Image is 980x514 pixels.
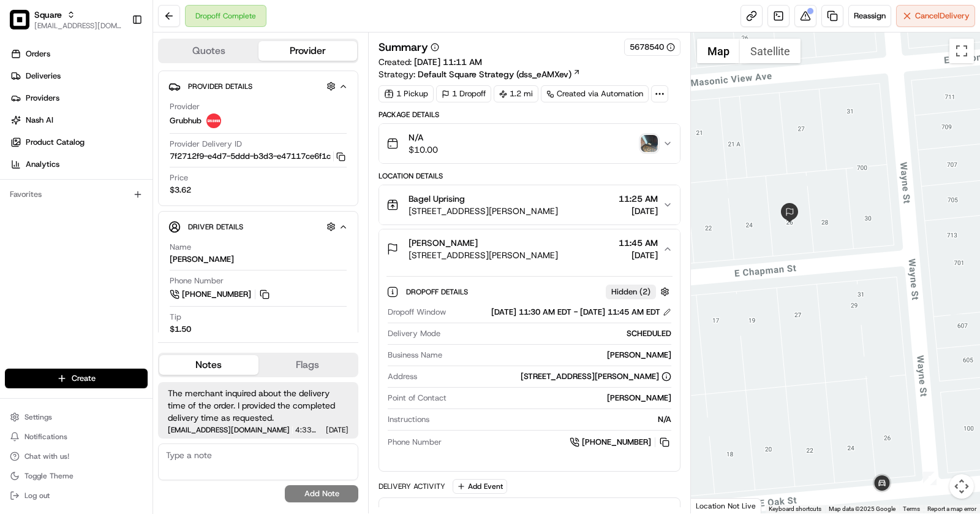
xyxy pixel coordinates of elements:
[582,437,651,448] span: [PHONE_NUMBER]
[295,426,323,434] span: 4:33 PM
[182,289,251,300] span: [PHONE_NUMBER]
[258,41,358,61] button: Provider
[24,412,52,422] span: Settings
[491,307,671,318] div: [DATE] 11:30 AM EDT - [DATE] 11:45 AM EDT
[108,190,134,199] span: [DATE]
[5,369,148,388] button: Create
[641,135,658,152] button: photo_proof_of_delivery image
[86,303,148,313] a: Powered byPylon
[388,371,417,382] span: Address
[927,505,976,512] a: Report a map error
[168,76,348,96] button: Provider Details
[12,275,22,285] div: 📗
[206,113,221,128] img: 5e692f75ce7d37001a5d71f1
[170,151,345,162] button: 7f2712f9-e4d7-5ddd-b3d3-e47117ce6f1c
[619,193,658,205] span: 11:25 AM
[5,467,148,485] button: Toggle Theme
[170,288,271,301] a: [PHONE_NUMBER]
[691,498,761,513] div: Location Not Live
[170,139,242,150] span: Provider Delivery ID
[34,9,62,21] button: Square
[5,110,153,130] a: Nash AI
[24,190,34,200] img: 1736555255976-a54dd68f-1ca7-489b-9aae-adbdc363a1c4
[915,10,970,21] span: Cancel Delivery
[188,222,243,232] span: Driver Details
[5,409,148,426] button: Settings
[418,68,581,80] a: Default Square Strategy (dss_eAMXev)
[896,5,975,27] button: CancelDelivery
[409,193,465,205] span: Bagel Uprising
[168,426,290,434] span: [EMAIL_ADDRESS][DOMAIN_NAME]
[903,505,920,512] a: Terms
[923,472,937,485] div: 5
[406,287,470,297] span: Dropoff Details
[5,5,127,34] button: SquareSquare[EMAIL_ADDRESS][DOMAIN_NAME]
[208,120,223,135] button: Start new chat
[388,307,446,318] span: Dropoff Window
[5,448,148,465] button: Chat with us!
[409,205,558,217] span: [STREET_ADDRESS][PERSON_NAME]
[379,110,680,120] div: Package Details
[769,505,821,513] button: Keyboard shortcuts
[379,85,434,102] div: 1 Pickup
[409,144,438,156] span: $10.00
[418,68,571,80] span: Default Square Strategy (dss_eAMXev)
[168,387,349,424] span: The merchant inquired about the delivery time of the order. I provided the completed delivery tim...
[38,190,99,199] span: [PERSON_NAME]
[5,428,148,445] button: Notifications
[26,117,48,139] img: 9188753566659_6852d8bf1fb38e338040_72.png
[5,487,148,504] button: Log out
[72,373,96,384] span: Create
[26,71,61,82] span: Deliveries
[170,185,191,196] span: $3.62
[104,275,113,285] div: 💻
[740,39,801,63] button: Show satellite imagery
[258,355,358,375] button: Flags
[116,274,197,286] span: API Documentation
[5,132,153,152] a: Product Catalog
[949,39,974,63] button: Toggle fullscreen view
[5,155,153,174] a: Analytics
[34,21,122,31] button: [EMAIL_ADDRESS][DOMAIN_NAME]
[379,68,581,80] div: Strategy:
[388,414,429,425] span: Instructions
[7,269,99,291] a: 📗Knowledge Base
[26,159,59,170] span: Analytics
[190,156,223,171] button: See all
[521,371,671,382] div: [STREET_ADDRESS][PERSON_NAME]
[66,223,91,232] span: [DATE]
[694,497,734,513] a: Open this area in Google Maps (opens a new window)
[619,237,658,249] span: 11:45 AM
[388,437,442,448] span: Phone Number
[12,48,223,68] p: Welcome 👋
[434,414,671,425] div: N/A
[170,254,234,265] div: [PERSON_NAME]
[379,269,680,471] div: [PERSON_NAME][STREET_ADDRESS][PERSON_NAME]11:45 AM[DATE]
[170,242,191,253] span: Name
[26,48,50,59] span: Orders
[697,39,740,63] button: Show street map
[24,451,69,461] span: Chat with us!
[170,101,200,112] span: Provider
[848,5,891,27] button: Reassign
[570,435,671,449] a: [PHONE_NUMBER]
[24,491,50,501] span: Log out
[606,284,673,299] button: Hidden (2)
[24,471,73,481] span: Toggle Theme
[12,117,34,139] img: 1736555255976-a54dd68f-1ca7-489b-9aae-adbdc363a1c4
[436,85,491,102] div: 1 Dropoff
[379,481,445,491] div: Delivery Activity
[379,124,680,163] button: N/A$10.00photo_proof_of_delivery image
[611,286,650,297] span: Hidden ( 2 )
[168,217,348,237] button: Driver Details
[5,66,153,86] a: Deliveries
[24,274,94,286] span: Knowledge Base
[409,249,558,261] span: [STREET_ADDRESS][PERSON_NAME]
[24,432,67,442] span: Notifications
[55,117,201,129] div: Start new chat
[453,479,507,494] button: Add Event
[409,237,478,249] span: [PERSON_NAME]
[445,328,671,339] div: SCHEDULED
[630,42,675,53] button: 5678540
